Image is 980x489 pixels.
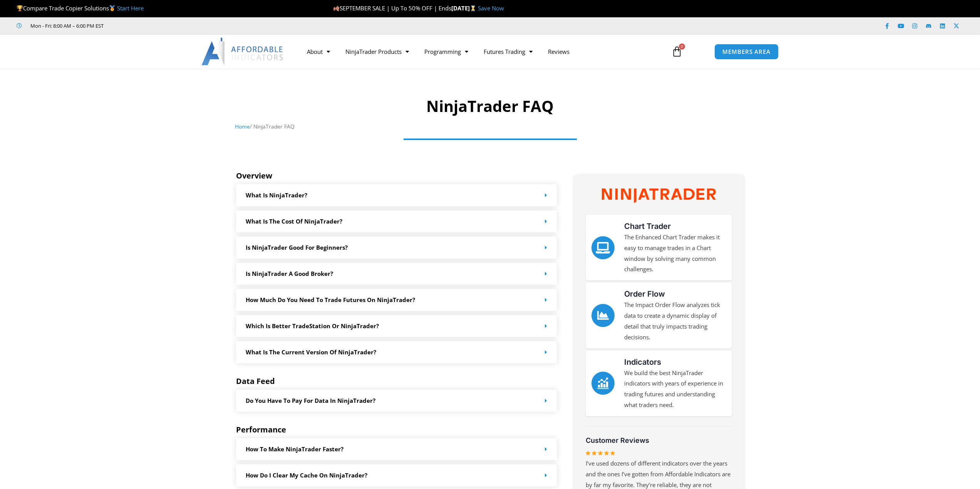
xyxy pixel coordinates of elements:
div: What is the cost of NinjaTrader? [236,210,557,232]
a: Indicators [624,357,661,367]
nav: Breadcrumb [235,122,745,132]
p: We build the best NinjaTrader indicators with years of experience in trading futures and understa... [624,368,726,411]
a: What is the current version of NinjaTrader? [246,348,376,356]
a: NinjaTrader Products [338,43,417,60]
a: 0 [660,40,694,63]
a: How do I clear my cache on NinjaTrader? [246,471,367,479]
img: 🏆 [17,5,23,11]
p: The Enhanced Chart Trader makes it easy to manage trades in a Chart window by solving many common... [624,232,726,275]
span: Compare Trade Copier Solutions [17,4,144,12]
div: Is NinjaTrader a good broker? [236,263,557,285]
a: Chart Trader [624,222,671,231]
span: MEMBERS AREA [722,49,771,55]
h1: NinjaTrader FAQ [235,95,745,117]
a: What is the cost of NinjaTrader? [246,217,342,225]
img: NinjaTrader Wordmark color RGB | Affordable Indicators – NinjaTrader [602,189,716,203]
strong: [DATE] [451,4,478,12]
a: About [299,43,338,60]
a: Is NinjaTrader good for beginners? [246,244,348,251]
span: 0 [679,43,685,50]
div: How to make NinjaTrader faster? [236,438,557,460]
a: MEMBERS AREA [714,44,779,60]
a: Which is better TradeStation or NinjaTrader? [246,322,379,330]
h3: Customer Reviews [586,436,732,445]
a: Do you have to pay for data in NinjaTrader? [246,397,375,404]
a: What is NinjaTrader? [246,191,307,199]
span: Mon - Fri: 8:00 AM – 6:00 PM EST [28,21,104,30]
div: How do I clear my cache on NinjaTrader? [236,464,557,486]
a: Reviews [540,43,577,60]
a: Home [235,123,250,130]
a: Indicators [591,372,615,395]
img: 🍂 [333,5,339,11]
div: How much do you need to trade futures on NinjaTrader? [236,289,557,311]
a: Order Flow [591,304,615,327]
a: Chart Trader [591,236,615,259]
img: LogoAI | Affordable Indicators – NinjaTrader [201,38,284,65]
h5: Data Feed [236,377,557,386]
div: What is NinjaTrader? [236,184,557,206]
iframe: Customer reviews powered by Trustpilot [114,22,230,30]
div: What is the current version of NinjaTrader? [236,341,557,363]
h5: Overview [236,171,557,180]
a: Is NinjaTrader a good broker? [246,270,333,277]
a: How to make NinjaTrader faster? [246,445,343,453]
div: Is NinjaTrader good for beginners? [236,237,557,259]
p: The Impact Order Flow analyzes tick data to create a dynamic display of detail that truly impacts... [624,300,726,342]
a: Start Here [117,4,144,12]
a: Order Flow [624,289,665,299]
a: Futures Trading [476,43,540,60]
a: How much do you need to trade futures on NinjaTrader? [246,296,415,304]
div: Which is better TradeStation or NinjaTrader? [236,315,557,337]
div: Do you have to pay for data in NinjaTrader? [236,390,557,412]
img: ⌛ [470,5,476,11]
h5: Performance [236,425,557,434]
img: 🥇 [109,5,115,11]
span: SEPTEMBER SALE | Up To 50% OFF | Ends [333,4,451,12]
nav: Menu [299,43,663,60]
a: Programming [417,43,476,60]
a: Save Now [478,4,504,12]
